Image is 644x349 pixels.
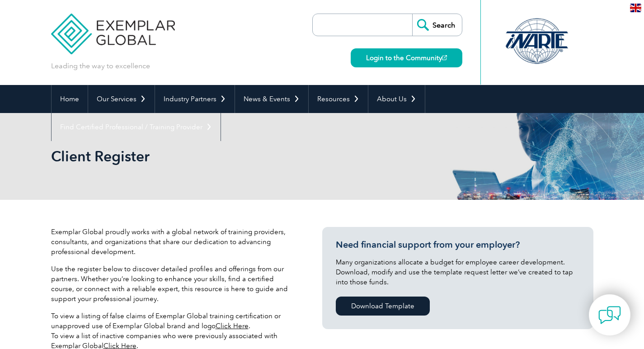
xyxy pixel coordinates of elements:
[336,239,580,250] h3: Need financial support from your employer?
[351,48,462,67] a: Login to the Community
[51,227,295,257] p: Exemplar Global proudly works with a global network of training providers, consultants, and organ...
[630,4,641,12] img: en
[442,55,447,60] img: open_square.png
[336,297,430,316] a: Download Template
[336,257,580,287] p: Many organizations allocate a budget for employee career development. Download, modify and use th...
[155,85,235,113] a: Industry Partners
[52,85,88,113] a: Home
[51,264,295,304] p: Use the register below to discover detailed profiles and offerings from our partners. Whether you...
[412,14,462,36] input: Search
[51,149,431,164] h2: Client Register
[309,85,368,113] a: Resources
[52,113,221,141] a: Find Certified Professional / Training Provider
[235,85,308,113] a: News & Events
[368,85,425,113] a: About Us
[51,61,150,71] p: Leading the way to excellence
[88,85,155,113] a: Our Services
[216,322,249,330] a: Click Here
[598,304,621,326] img: contact-chat.png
